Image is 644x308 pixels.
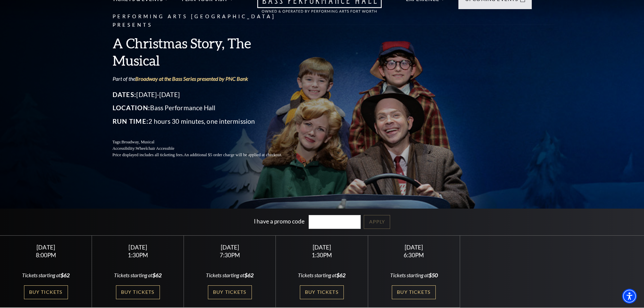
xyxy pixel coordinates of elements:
[254,218,305,225] label: I have a promo code
[284,244,360,251] div: [DATE]
[113,117,149,125] span: Run Time:
[376,271,452,279] div: Tickets starting at
[8,252,84,258] div: 8:00PM
[113,75,299,82] p: Part of the
[113,152,299,158] p: Price displayed includes all ticketing fees.
[300,285,344,299] a: Buy Tickets
[100,252,176,258] div: 1:30PM
[392,285,436,299] a: Buy Tickets
[100,271,176,279] div: Tickets starting at
[622,289,637,304] div: Accessibility Menu
[113,116,299,127] p: 2 hours 30 minutes, one intermission
[113,139,299,145] p: Tags:
[100,244,176,251] div: [DATE]
[8,244,84,251] div: [DATE]
[136,146,174,151] span: Wheelchair Accessible
[244,272,254,278] span: $62
[192,244,268,251] div: [DATE]
[376,252,452,258] div: 6:30PM
[113,104,150,112] span: Location:
[113,91,137,98] span: Dates:
[184,152,282,157] span: An additional $5 order charge will be applied at checkout.
[336,272,345,278] span: $62
[208,285,252,299] a: Buy Tickets
[429,272,438,278] span: $50
[61,272,70,278] span: $62
[121,140,154,144] span: Broadway, Musical
[376,244,452,251] div: [DATE]
[113,145,299,152] p: Accessibility:
[284,271,360,279] div: Tickets starting at
[192,252,268,258] div: 7:30PM
[113,89,299,100] p: [DATE]-[DATE]
[113,102,299,113] p: Bass Performance Hall
[116,285,160,299] a: Buy Tickets
[24,285,68,299] a: Buy Tickets
[113,13,299,29] p: Performing Arts [GEOGRAPHIC_DATA] Presents
[8,271,84,279] div: Tickets starting at
[113,34,299,69] h3: A Christmas Story, The Musical
[135,75,248,82] a: Broadway at the Bass Series presented by PNC Bank
[192,271,268,279] div: Tickets starting at
[152,272,162,278] span: $62
[284,252,360,258] div: 1:30PM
